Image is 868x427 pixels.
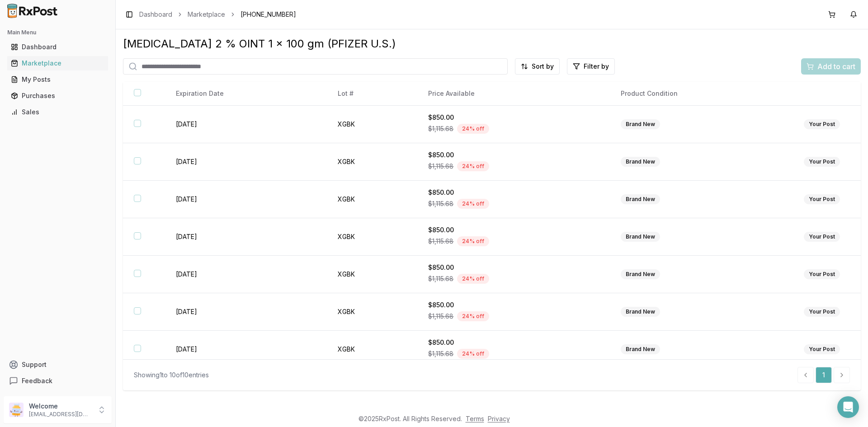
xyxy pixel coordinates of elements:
[7,29,108,36] h2: Main Menu
[457,161,489,171] div: 24 % off
[327,331,417,368] td: XGBK
[165,256,327,293] td: [DATE]
[488,415,510,422] a: Privacy
[837,396,859,418] div: Open Intercom Messenger
[428,237,453,246] span: $1,115.68
[11,75,104,84] div: My Posts
[457,274,489,284] div: 24 % off
[804,119,840,129] div: Your Post
[610,82,793,106] th: Product Condition
[466,415,484,422] a: Terms
[621,307,660,317] div: Brand New
[457,124,489,134] div: 24 % off
[11,59,104,68] div: Marketplace
[11,42,104,52] div: Dashboard
[584,62,609,71] span: Filter by
[22,376,52,385] span: Feedback
[165,106,327,143] td: [DATE]
[165,331,327,368] td: [DATE]
[515,58,560,75] button: Sort by
[188,10,225,19] a: Marketplace
[139,10,296,19] nav: breadcrumb
[7,71,108,88] a: My Posts
[804,232,840,242] div: Your Post
[621,157,660,167] div: Brand New
[428,113,599,122] div: $850.00
[165,82,327,106] th: Expiration Date
[7,55,108,71] a: Marketplace
[11,91,104,100] div: Purchases
[7,88,108,104] a: Purchases
[804,269,840,279] div: Your Post
[428,199,453,208] span: $1,115.68
[4,373,112,389] button: Feedback
[4,89,112,103] button: Purchases
[165,181,327,218] td: [DATE]
[428,150,599,160] div: $850.00
[29,402,92,411] p: Welcome
[804,194,840,204] div: Your Post
[428,188,599,197] div: $850.00
[165,143,327,181] td: [DATE]
[4,40,112,54] button: Dashboard
[139,10,172,19] a: Dashboard
[621,269,660,279] div: Brand New
[428,225,599,235] div: $850.00
[165,293,327,331] td: [DATE]
[428,263,599,272] div: $850.00
[532,62,554,71] span: Sort by
[428,124,453,133] span: $1,115.68
[457,199,489,209] div: 24 % off
[29,411,92,418] p: [EMAIL_ADDRESS][DOMAIN_NAME]
[134,371,209,380] div: Showing 1 to 10 of 10 entries
[428,162,453,171] span: $1,115.68
[327,106,417,143] td: XGBK
[621,232,660,242] div: Brand New
[7,104,108,120] a: Sales
[457,236,489,246] div: 24 % off
[428,300,599,310] div: $850.00
[417,82,610,106] th: Price Available
[4,56,112,70] button: Marketplace
[241,10,296,19] span: [PHONE_NUMBER]
[9,403,24,417] img: User avatar
[327,293,417,331] td: XGBK
[621,344,660,354] div: Brand New
[804,307,840,317] div: Your Post
[4,4,61,18] img: RxPost Logo
[327,143,417,181] td: XGBK
[621,194,660,204] div: Brand New
[621,119,660,129] div: Brand New
[327,256,417,293] td: XGBK
[804,344,840,354] div: Your Post
[797,367,850,383] nav: pagination
[165,218,327,256] td: [DATE]
[428,338,599,347] div: $850.00
[4,105,112,119] button: Sales
[457,349,489,359] div: 24 % off
[4,357,112,373] button: Support
[11,108,104,117] div: Sales
[428,274,453,283] span: $1,115.68
[7,39,108,55] a: Dashboard
[457,311,489,321] div: 24 % off
[428,349,453,358] span: $1,115.68
[804,157,840,167] div: Your Post
[327,82,417,106] th: Lot #
[567,58,615,75] button: Filter by
[4,72,112,87] button: My Posts
[816,367,832,383] a: 1
[428,312,453,321] span: $1,115.68
[123,37,861,51] div: [MEDICAL_DATA] 2 % OINT 1 x 100 gm (PFIZER U.S.)
[327,181,417,218] td: XGBK
[327,218,417,256] td: XGBK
